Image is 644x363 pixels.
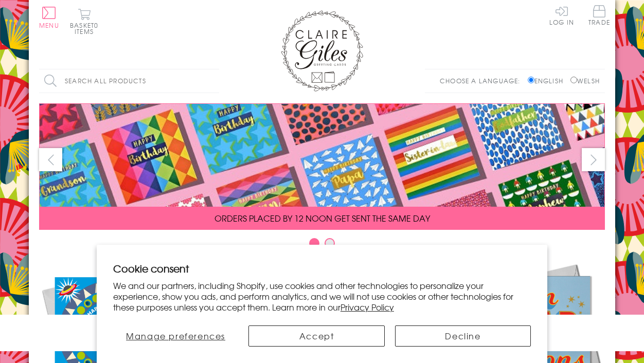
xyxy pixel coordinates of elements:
button: Accept [248,325,384,347]
input: Search all products [39,69,219,93]
button: Menu [39,7,59,28]
img: Claire Giles Greetings Cards [281,10,363,92]
h2: Cookie consent [113,261,531,276]
label: English [528,76,568,85]
label: Welsh [570,76,600,85]
input: Search [209,69,219,93]
a: Trade [588,5,610,27]
button: Basket0 items [70,8,98,34]
div: Carousel Pagination [39,238,605,253]
span: Manage preferences [126,330,225,342]
button: Carousel Page 1 (Current Slide) [309,238,319,248]
span: 0 items [75,21,98,36]
a: Privacy Policy [341,301,394,313]
button: Manage preferences [113,325,239,347]
span: Trade [588,5,610,25]
button: Decline [395,325,531,347]
button: Carousel Page 2 [325,238,335,248]
span: ORDERS PLACED BY 12 NOON GET SENT THE SAME DAY [214,212,430,224]
button: next [582,148,605,171]
button: prev [39,148,62,171]
input: Welsh [570,77,577,83]
span: Menu [39,21,59,30]
p: We and our partners, including Shopify, use cookies and other technologies to personalize your ex... [113,280,531,312]
input: English [528,77,534,83]
a: Log In [549,5,574,25]
p: Choose a language: [440,76,526,85]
